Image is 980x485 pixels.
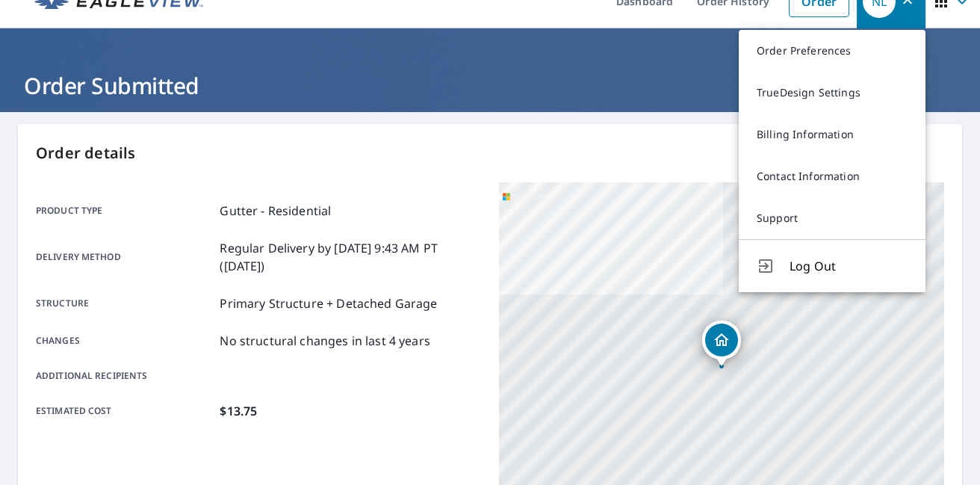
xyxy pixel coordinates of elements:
[220,202,331,220] p: Gutter - Residential
[36,402,214,420] p: Estimated cost
[36,202,214,220] p: Product type
[739,155,925,197] a: Contact Information
[739,239,925,292] button: Log Out
[36,332,214,350] p: Changes
[739,72,925,114] a: TrueDesign Settings
[220,239,481,275] p: Regular Delivery by [DATE] 9:43 AM PT ([DATE])
[18,70,962,101] h1: Order Submitted
[739,30,925,72] a: Order Preferences
[790,257,908,275] span: Log Out
[220,332,430,350] p: No structural changes in last 4 years
[702,321,741,367] div: Dropped pin, building 1, Residential property, 564 Calhoun Ave Destin, FL 32541
[739,197,925,239] a: Support
[739,114,925,155] a: Billing Information
[36,369,214,383] p: Additional recipients
[36,294,214,312] p: Structure
[36,239,214,275] p: Delivery method
[220,402,257,420] p: $13.75
[220,294,437,312] p: Primary Structure + Detached Garage
[36,142,944,164] p: Order details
